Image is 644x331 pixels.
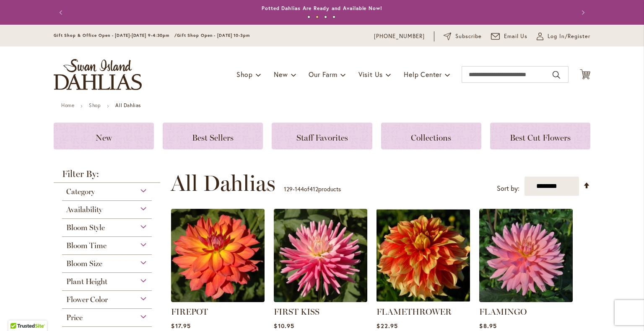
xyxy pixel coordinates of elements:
[316,15,319,18] button: 2 of 4
[491,32,528,41] a: Email Us
[66,187,95,196] span: Category
[332,15,335,18] button: 4 of 4
[171,171,275,196] span: All Dahlias
[284,182,341,196] p: - of products
[272,123,372,149] a: Staff Favorites
[171,296,265,304] a: FIREPOT
[66,295,108,304] span: Flower Color
[66,205,102,214] span: Availability
[274,296,367,304] a: FIRST KISS
[171,209,265,302] img: FIREPOT
[163,123,263,149] a: Best Sellers
[66,241,106,250] span: Bloom Time
[171,322,190,330] span: $17.95
[54,33,177,38] span: Gift Shop & Office Open - [DATE]-[DATE] 9-4:30pm /
[66,277,107,286] span: Plant Height
[377,209,470,302] img: FLAMETHROWER
[377,307,452,317] a: FLAMETHROWER
[497,181,519,196] label: Sort by:
[296,133,348,143] span: Staff Favorites
[115,102,141,108] strong: All Dahlias
[54,123,154,149] a: New
[66,313,83,322] span: Price
[490,123,590,149] a: Best Cut Flowers
[192,133,234,143] span: Best Sellers
[89,102,101,108] a: Shop
[54,4,70,21] button: Previous
[295,185,304,193] span: 144
[177,33,250,38] span: Gift Shop Open - [DATE] 10-3pm
[479,296,573,304] a: FLAMINGO
[96,133,112,143] span: New
[455,32,482,41] span: Subscribe
[61,102,74,108] a: Home
[377,296,470,304] a: FLAMETHROWER
[262,5,382,11] a: Potted Dahlias Are Ready and Available Now!
[324,15,327,18] button: 3 of 4
[479,322,496,330] span: $8.95
[307,15,310,18] button: 1 of 4
[66,259,102,268] span: Bloom Size
[66,223,105,232] span: Bloom Style
[574,4,590,21] button: Next
[377,322,397,330] span: $22.95
[274,209,367,302] img: FIRST KISS
[537,32,590,41] a: Log In/Register
[504,32,528,41] span: Email Us
[309,70,337,79] span: Our Farm
[548,32,590,41] span: Log In/Register
[274,70,288,79] span: New
[274,322,294,330] span: $10.95
[309,185,318,193] span: 412
[284,185,293,193] span: 129
[236,70,253,79] span: Shop
[479,307,527,317] a: FLAMINGO
[510,133,571,143] span: Best Cut Flowers
[54,59,142,90] a: store logo
[274,307,319,317] a: FIRST KISS
[444,32,482,41] a: Subscribe
[381,123,481,149] a: Collections
[6,301,30,325] iframe: Launch Accessibility Center
[358,70,383,79] span: Visit Us
[374,32,425,41] a: [PHONE_NUMBER]
[479,209,573,302] img: FLAMINGO
[171,307,208,317] a: FIREPOT
[411,133,451,143] span: Collections
[404,70,442,79] span: Help Center
[54,169,160,183] strong: Filter By:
